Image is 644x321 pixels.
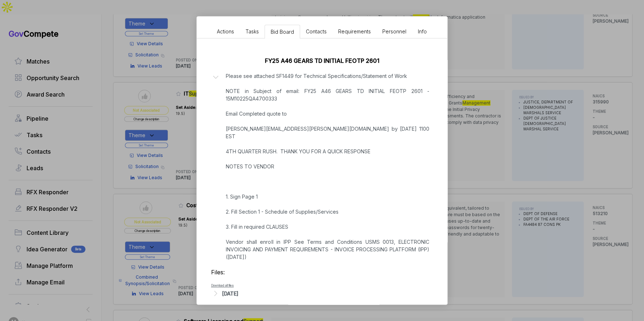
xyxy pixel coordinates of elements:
[211,284,234,287] a: Download all files
[306,28,327,34] span: Contacts
[418,28,427,34] span: Info
[382,28,406,34] span: Personnel
[338,28,371,34] span: Requirements
[217,28,234,34] span: Actions
[265,57,379,64] a: FY25 A46 GEARS TD INITIAL FEOTP 2601
[222,290,238,297] div: [DATE]
[246,28,259,34] span: Tasks
[211,268,433,276] h3: Files:
[226,72,429,261] p: Please see attached SF1449 for Technical Specifications/Statement of Work NOTE in Subject of emai...
[271,29,294,35] span: Bid Board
